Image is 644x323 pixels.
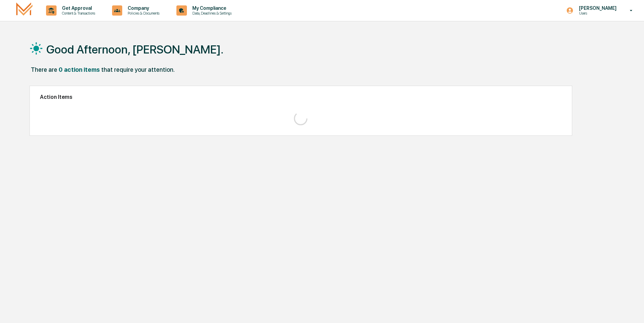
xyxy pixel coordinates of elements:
[59,66,100,73] div: 0 action items
[57,5,99,11] p: Get Approval
[31,66,57,73] div: There are
[187,5,235,11] p: My Compliance
[187,11,235,16] p: Data, Deadlines & Settings
[16,2,33,18] img: logo
[122,5,163,11] p: Company
[574,5,620,11] p: [PERSON_NAME]
[40,94,562,100] h2: Action Items
[46,43,223,56] h1: Good Afternoon, [PERSON_NAME].
[122,11,163,16] p: Policies & Documents
[57,11,99,16] p: Content & Transactions
[101,66,175,73] div: that require your attention.
[574,11,620,16] p: Users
